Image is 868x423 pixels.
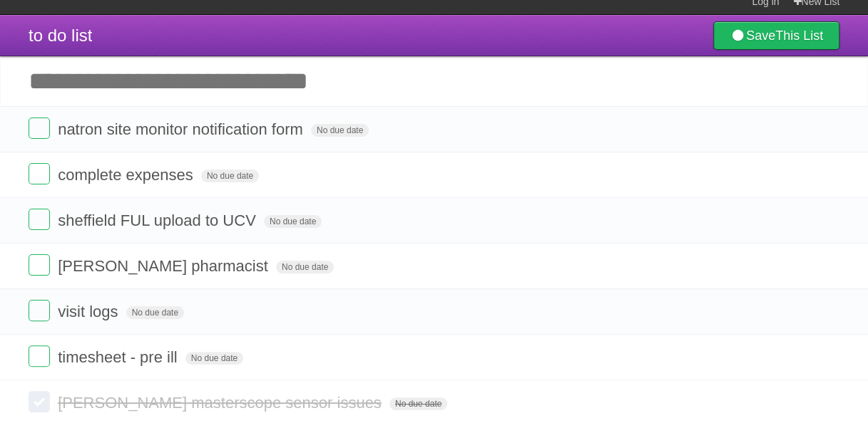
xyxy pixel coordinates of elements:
[29,163,50,184] label: Done
[58,303,121,320] span: visit logs
[29,26,92,45] span: to do list
[311,124,369,137] span: No due date
[713,21,839,50] a: SaveThis List
[29,391,50,412] label: Done
[126,306,184,319] span: No due date
[264,215,322,228] span: No due date
[58,257,272,275] span: [PERSON_NAME] pharmacist
[29,254,50,276] label: Done
[58,120,307,138] span: natron site monitor notification form
[389,397,447,410] span: No due date
[29,300,50,321] label: Done
[185,352,243,365] span: No due date
[276,261,334,273] span: No due date
[58,394,385,412] span: [PERSON_NAME] masterscope sensor issues
[58,166,197,184] span: complete expenses
[58,348,181,366] span: timesheet - pre ill
[29,117,50,139] label: Done
[58,211,260,229] span: sheffield FUL upload to UCV
[775,28,823,43] b: This List
[29,345,50,367] label: Done
[201,169,259,182] span: No due date
[29,209,50,230] label: Done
